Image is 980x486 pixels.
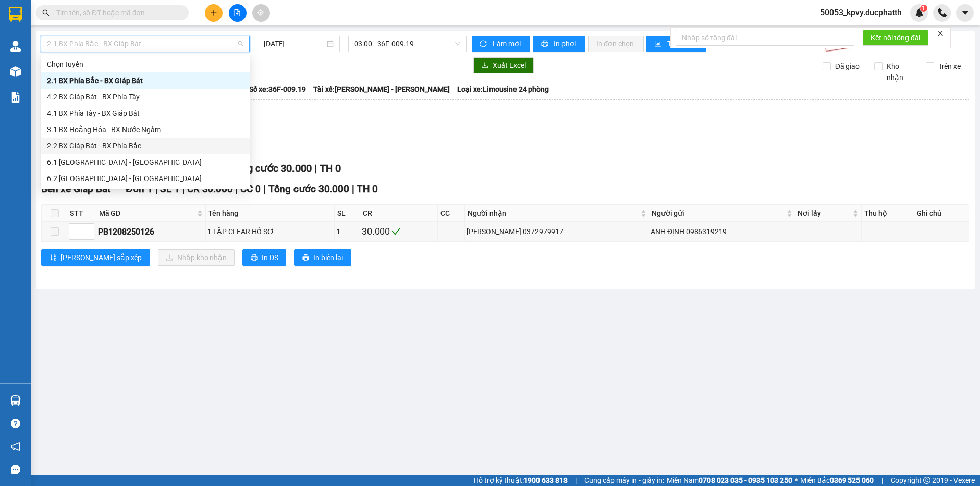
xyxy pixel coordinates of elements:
div: 6.1 Thanh Hóa - Hà Nội [41,154,250,170]
span: | [575,475,577,486]
span: Nơi lấy [798,208,851,219]
span: | [314,162,317,174]
input: Nhập số tổng đài [676,30,854,46]
span: Kết nối tổng đài [871,32,920,43]
span: Trên xe [934,61,965,72]
div: [PERSON_NAME] 0372979917 [467,226,647,237]
th: Tên hàng [206,205,335,222]
img: warehouse-icon [10,66,21,77]
span: sort-ascending [50,254,57,262]
th: Ghi chú [914,205,969,222]
sup: 1 [920,5,927,12]
td: PB1208250126 [96,222,206,242]
span: Cung cấp máy in - giấy in: [584,475,664,486]
span: caret-down [961,8,970,17]
div: 4.2 BX Giáp Bát - BX Phía Tây [47,91,243,103]
span: check [391,227,401,236]
div: 6.2 Hà Nội - Thanh Hóa [41,170,250,187]
span: Số xe: 36F-009.19 [249,84,306,95]
span: TH 0 [320,162,341,174]
span: 03:00 - 36F-009.19 [354,36,460,52]
span: Tài xế: [PERSON_NAME] - [PERSON_NAME] [313,84,450,95]
span: Miền Nam [667,475,792,486]
span: In DS [262,252,278,263]
div: PB1208250126 [98,225,204,238]
div: 1 [336,226,358,237]
button: Kết nối tổng đài [863,30,928,46]
span: Làm mới [493,38,522,49]
button: bar-chartThống kê [646,36,706,52]
span: CC 0 [240,183,261,195]
img: logo-vxr [9,7,22,22]
span: SL 1 [160,183,180,195]
span: Miền Bắc [800,475,874,486]
div: 30.000 [362,224,436,239]
span: Loại xe: Limousine 24 phòng [457,84,549,95]
span: notification [11,442,20,451]
span: CR 30.000 [187,183,233,195]
span: download [481,62,488,70]
div: Chọn tuyến [41,56,250,72]
div: 3.1 BX Hoằng Hóa - BX Nước Ngầm [47,124,243,135]
span: printer [251,254,258,262]
span: In biên lai [313,252,343,263]
img: solution-icon [10,92,21,103]
button: downloadNhập kho nhận [158,249,235,266]
span: | [881,475,883,486]
th: SL [335,205,360,222]
span: Mã GD [99,208,195,219]
span: Bến xe Giáp Bát [41,183,110,195]
span: plus [210,9,217,16]
span: Người nhận [468,208,639,219]
button: printerIn phơi [533,36,585,52]
img: warehouse-icon [10,395,21,406]
span: close [937,30,944,37]
button: file-add [229,4,247,22]
span: Kho nhận [883,61,918,83]
span: Xuất Excel [493,60,526,71]
div: Chọn tuyến [47,59,243,70]
span: Đã giao [831,61,864,72]
button: downloadXuất Excel [473,57,534,73]
span: | [155,183,158,195]
button: aim [252,4,270,22]
span: | [263,183,266,195]
span: | [235,183,238,195]
th: CR [360,205,438,222]
span: | [182,183,185,195]
button: printerIn biên lai [294,249,351,266]
th: Thu hộ [862,205,914,222]
span: 50053_kpvy.ducphatth [812,6,910,19]
button: syncLàm mới [472,36,530,52]
span: search [42,9,50,16]
span: aim [257,9,264,16]
input: Tìm tên, số ĐT hoặc mã đơn [56,7,177,18]
div: 3.1 BX Hoằng Hóa - BX Nước Ngầm [41,121,250,138]
button: caret-down [956,4,974,22]
div: 4.1 BX Phía Tây - BX Giáp Bát [47,108,243,119]
div: 4.2 BX Giáp Bát - BX Phía Tây [41,89,250,105]
div: 2.1 BX Phía Bắc - BX Giáp Bát [41,72,250,89]
input: 13/08/2025 [264,38,325,49]
span: 1 [922,5,925,12]
span: | [352,183,354,195]
strong: 0708 023 035 - 0935 103 250 [699,476,792,484]
span: question-circle [11,419,20,428]
div: 2.2 BX Giáp Bát - BX Phía Bắc [47,140,243,151]
strong: 0369 525 060 [830,476,874,484]
span: ⚪️ [795,478,798,482]
span: Hỗ trợ kỹ thuật: [474,475,568,486]
span: Tổng cước 30.000 [230,162,312,174]
div: 4.1 BX Phía Tây - BX Giáp Bát [41,105,250,121]
div: 6.1 [GEOGRAPHIC_DATA] - [GEOGRAPHIC_DATA] [47,157,243,168]
span: message [11,465,20,474]
span: copyright [923,477,930,484]
span: Đơn 1 [126,183,153,195]
img: warehouse-icon [10,41,21,52]
span: sync [480,40,488,48]
button: printerIn DS [242,249,286,266]
button: plus [205,4,223,22]
div: 2.2 BX Giáp Bát - BX Phía Bắc [41,138,250,154]
span: Người gửi [652,208,785,219]
span: TH 0 [357,183,378,195]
